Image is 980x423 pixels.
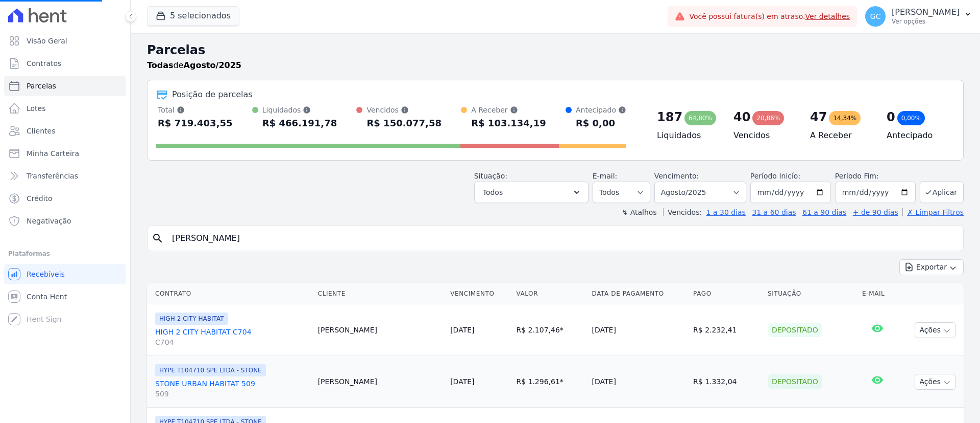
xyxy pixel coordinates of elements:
span: 509 [155,389,310,399]
div: R$ 466.191,78 [262,115,337,131]
a: 1 a 30 dias [706,208,746,216]
div: R$ 103.134,19 [471,115,546,131]
td: [PERSON_NAME] [314,356,447,408]
a: Crédito [4,188,126,209]
div: 40 [733,109,750,125]
div: 0,00% [897,111,925,125]
p: de [147,59,241,72]
a: 61 a 90 dias [802,208,846,216]
div: Liquidados [262,105,337,115]
input: Buscar por nome do lote ou do cliente [166,228,959,249]
a: Visão Geral [4,31,126,51]
h4: Antecipado [887,129,947,142]
div: 20,86% [752,111,784,125]
p: [PERSON_NAME] [892,7,960,17]
th: E-mail [858,283,897,304]
button: GC [PERSON_NAME] Ver opções [857,2,980,31]
a: 31 a 60 dias [752,208,796,216]
div: 14,34% [829,111,861,125]
a: Ver detalhes [805,12,850,20]
strong: Agosto/2025 [184,60,241,70]
div: A Receber [471,105,546,115]
div: Total [158,105,233,115]
td: R$ 2.107,46 [512,304,587,356]
label: Período Fim: [835,171,916,182]
span: Todos [483,186,503,198]
th: Pago [689,283,764,304]
th: Vencimento [446,283,512,304]
td: R$ 1.296,61 [512,356,587,408]
a: Parcelas [4,76,126,96]
td: [DATE] [588,356,690,408]
h2: Parcelas [147,41,964,59]
td: R$ 1.332,04 [689,356,764,408]
span: C704 [155,337,310,347]
i: search [152,232,164,244]
h4: Liquidados [657,129,717,142]
td: [DATE] [588,304,690,356]
span: Conta Hent [27,292,67,302]
div: R$ 150.077,58 [366,115,442,131]
span: Transferências [27,171,78,181]
div: 64,80% [684,111,716,125]
div: 187 [657,109,682,125]
label: Vencimento: [654,172,699,180]
a: STONE URBAN HABITAT 509509 [155,379,310,399]
th: Contrato [147,283,314,304]
label: E-mail: [593,172,618,180]
a: [DATE] [450,326,474,334]
a: Lotes [4,98,126,119]
div: R$ 0,00 [576,115,626,131]
span: Lotes [27,103,46,114]
a: + de 90 dias [853,208,898,216]
h4: A Receber [810,129,870,142]
label: Período Inicío: [750,172,800,180]
span: Crédito [27,193,53,204]
span: Visão Geral [27,36,67,46]
a: [DATE] [450,377,474,386]
div: 0 [887,109,895,125]
button: Ações [915,374,955,390]
a: Contratos [4,53,126,74]
span: Clientes [27,126,55,136]
button: Aplicar [920,181,964,203]
span: Você possui fatura(s) em atraso. [689,11,850,22]
div: Vencidos [366,105,442,115]
div: Antecipado [576,105,626,115]
p: Ver opções [892,17,960,26]
a: Transferências [4,166,126,186]
td: [PERSON_NAME] [314,304,447,356]
a: Recebíveis [4,264,126,284]
div: Depositado [768,374,822,389]
th: Situação [764,283,858,304]
th: Cliente [314,283,447,304]
div: Posição de parcelas [172,88,253,101]
th: Data de Pagamento [588,283,690,304]
div: Depositado [768,323,822,337]
td: R$ 2.232,41 [689,304,764,356]
a: Negativação [4,211,126,231]
span: Negativação [27,216,71,226]
button: Exportar [899,259,964,275]
button: Todos [474,182,589,203]
span: Contratos [27,58,61,69]
span: Minha Carteira [27,148,79,159]
label: ↯ Atalhos [622,208,656,216]
th: Valor [512,283,587,304]
a: Clientes [4,121,126,141]
a: ✗ Limpar Filtros [902,208,964,216]
a: Conta Hent [4,286,126,307]
span: GC [870,13,881,20]
a: Minha Carteira [4,143,126,164]
div: Plataformas [8,248,122,260]
label: Vencidos: [663,208,702,216]
div: 47 [810,109,827,125]
button: 5 selecionados [147,6,239,26]
h4: Vencidos [733,129,794,142]
span: Recebíveis [27,269,65,279]
strong: Todas [147,60,174,70]
span: HIGH 2 CITY HABITAT [155,313,228,325]
span: Parcelas [27,81,56,91]
div: R$ 719.403,55 [158,115,233,131]
span: HYPE T104710 SPE LTDA - STONE [155,364,266,376]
